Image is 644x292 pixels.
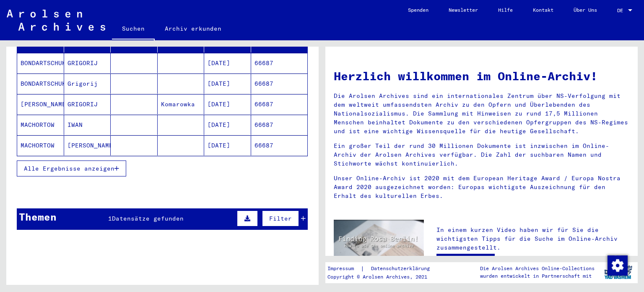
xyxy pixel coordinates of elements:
mat-cell: [DATE] [204,115,251,135]
mat-cell: [DATE] [204,135,251,155]
mat-cell: GRIGORIJ [64,53,111,73]
span: Alle Ergebnisse anzeigen [24,165,114,172]
mat-cell: 66687 [251,135,308,155]
mat-cell: [PERSON_NAME] [64,135,111,155]
p: Die Arolsen Archives sind ein internationales Zentrum über NS-Verfolgung mit dem weltweit umfasse... [334,92,629,136]
mat-cell: Grigorij [64,74,111,94]
span: DE [617,8,626,13]
p: Copyright © Arolsen Archives, 2021 [327,273,440,281]
div: Themen [19,209,57,224]
span: Datensätze gefunden [112,215,184,222]
p: In einem kurzen Video haben wir für Sie die wichtigsten Tipps für die Suche im Online-Archiv zusa... [436,226,629,252]
p: Die Arolsen Archives Online-Collections [480,265,595,272]
img: yv_logo.png [602,262,634,283]
mat-cell: [DATE] [204,94,251,114]
mat-cell: 66687 [251,53,308,73]
mat-cell: IWAN [64,115,111,135]
mat-cell: 66687 [251,94,308,114]
mat-cell: MACHORTOW [17,115,64,135]
mat-cell: [DATE] [204,53,251,73]
a: Datenschutzerklärung [364,264,440,273]
p: Unser Online-Archiv ist 2020 mit dem European Heritage Award / Europa Nostra Award 2020 ausgezeic... [334,174,629,200]
mat-cell: GRIGORIJ [64,94,111,114]
img: Zustimmung ändern [608,255,628,276]
mat-cell: BONDARTSCHUK [17,74,64,94]
span: Filter [269,215,292,222]
h1: Herzlich willkommen im Online-Archiv! [334,67,629,85]
a: Video ansehen [436,254,495,271]
div: | [327,264,440,273]
mat-cell: Komarowka [158,94,205,114]
mat-cell: 66687 [251,74,308,94]
button: Alle Ergebnisse anzeigen [17,160,126,176]
span: 1 [108,215,112,222]
a: Archiv erkunden [155,18,231,39]
mat-cell: [PERSON_NAME] [17,94,64,114]
mat-cell: 66687 [251,115,308,135]
mat-cell: BONDARTSCHUK [17,53,64,73]
img: Arolsen_neg.svg [7,10,105,31]
button: Filter [262,210,299,226]
mat-cell: MACHORTOW [17,135,64,155]
mat-cell: [DATE] [204,74,251,94]
p: Ein großer Teil der rund 30 Millionen Dokumente ist inzwischen im Online-Archiv der Arolsen Archi... [334,142,629,168]
img: video.jpg [334,220,424,269]
a: Suchen [112,18,155,40]
a: Impressum [327,264,361,273]
p: wurden entwickelt in Partnerschaft mit [480,272,595,280]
